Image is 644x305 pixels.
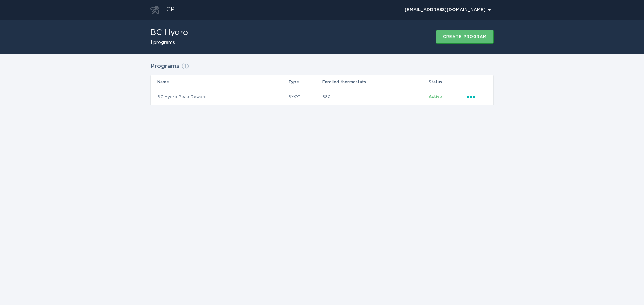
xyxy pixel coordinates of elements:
td: 880 [322,89,428,105]
span: Active [429,95,442,99]
h2: 1 programs [150,40,188,45]
td: BYOT [288,89,322,105]
div: Popover menu [401,5,494,15]
td: BC Hydro Peak Rewards [151,89,288,105]
div: [EMAIL_ADDRESS][DOMAIN_NAME] [405,8,491,12]
div: Popover menu [467,93,487,100]
th: Type [288,75,322,89]
th: Name [151,75,288,89]
span: ( 1 ) [181,63,189,69]
th: Status [428,75,467,89]
button: Open user account details [401,5,494,15]
button: Create program [436,30,494,44]
h2: Programs [150,60,179,72]
div: ECP [162,6,175,14]
button: Go to dashboard [150,6,159,14]
h1: BC Hydro [150,29,188,37]
tr: c053238a5de44cedbab813cb8f4b14bf [151,89,493,105]
th: Enrolled thermostats [322,75,428,89]
div: Create program [443,35,487,39]
tr: Table Headers [151,75,493,89]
